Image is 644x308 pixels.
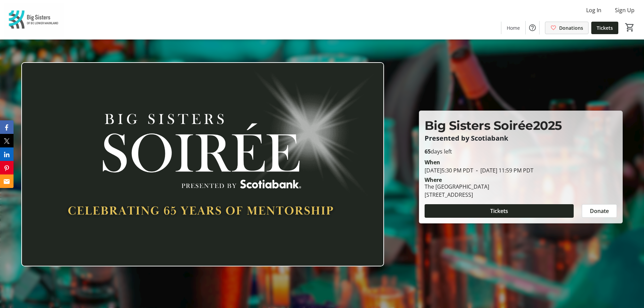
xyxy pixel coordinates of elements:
[473,167,533,174] span: [DATE] 11:59 PM PDT
[425,158,440,166] div: When
[624,21,636,33] button: Cart
[615,6,635,14] span: Sign Up
[610,5,640,16] button: Sign Up
[559,24,583,31] span: Donations
[591,22,618,34] a: Tickets
[4,3,64,37] img: Big Sisters of BC Lower Mainland's Logo
[425,204,574,218] button: Tickets
[507,24,520,31] span: Home
[425,135,617,142] p: Presented by Scotiabank
[425,116,617,135] p: Big Sisters Soirée
[597,24,613,31] span: Tickets
[581,5,607,16] button: Log In
[586,6,601,14] span: Log In
[501,22,525,34] a: Home
[582,204,617,218] button: Donate
[490,207,508,215] span: Tickets
[526,21,539,34] button: Help
[545,22,589,34] a: Donations
[590,207,609,215] span: Donate
[425,183,489,191] div: The [GEOGRAPHIC_DATA]
[425,177,442,183] div: Where
[425,191,489,199] div: [STREET_ADDRESS]
[425,148,431,155] span: 65
[21,62,384,266] img: Campaign CTA Media Photo
[533,118,562,133] span: 2025
[425,167,473,174] span: [DATE] 5:30 PM PDT
[473,167,480,174] span: -
[425,147,617,156] p: days left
